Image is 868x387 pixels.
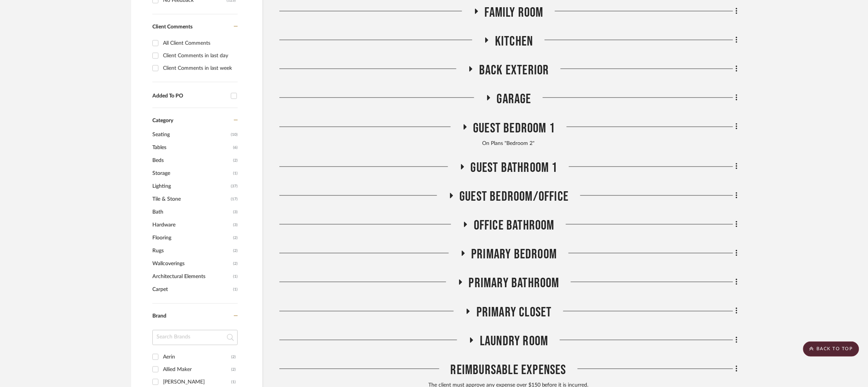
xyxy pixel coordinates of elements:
span: Primary Bedroom [472,247,557,263]
div: On Plans "Bedroom 2" [279,140,738,148]
span: Seating [152,128,229,141]
scroll-to-top-button: BACK TO TOP [803,341,859,357]
input: Search Brands [152,330,238,345]
div: Allied Maker [163,364,231,376]
span: Flooring [152,231,231,244]
span: Storage [152,167,231,180]
span: (2) [233,154,238,167]
span: Category [152,118,173,124]
span: Wallcoverings [152,257,231,270]
span: Beds [152,154,231,167]
div: Added To PO [152,93,227,99]
span: Family Room [485,5,544,21]
span: Garage [497,91,531,107]
div: Aerin [163,351,231,363]
span: (37) [231,180,238,192]
span: Guest Bedroom 1 [473,120,555,137]
div: All Client Comments [163,37,236,49]
div: Client Comments in last week [163,62,236,74]
span: Carpet [152,283,231,296]
span: Kitchen [495,33,533,50]
div: (2) [231,364,236,376]
span: (3) [233,206,238,218]
span: Client Comments [152,24,193,30]
span: (17) [231,193,238,205]
span: Primary Bathroom [469,275,559,292]
span: Laundry Room [480,334,548,350]
span: (10) [231,129,238,141]
span: (1) [233,167,238,179]
span: (2) [233,232,238,244]
span: Guest Bathroom 1 [471,160,558,176]
div: (2) [231,351,236,363]
span: (3) [233,219,238,231]
span: (2) [233,258,238,270]
span: Primary Closet [476,305,552,321]
span: (2) [233,245,238,257]
span: Rugs [152,244,231,257]
span: Lighting [152,180,229,193]
span: Back Exterior [479,62,549,79]
span: Guest Bedroom/Office [460,189,569,205]
span: Brand [152,314,166,319]
span: (1) [233,271,238,283]
span: Office Bathroom [474,218,555,234]
span: (6) [233,142,238,154]
span: Bath [152,206,231,219]
span: Tables [152,141,231,154]
span: Tile & Stone [152,193,229,206]
span: Architectural Elements [152,270,231,283]
span: Hardware [152,219,231,231]
span: (1) [233,283,238,296]
div: Client Comments in last day [163,50,236,62]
